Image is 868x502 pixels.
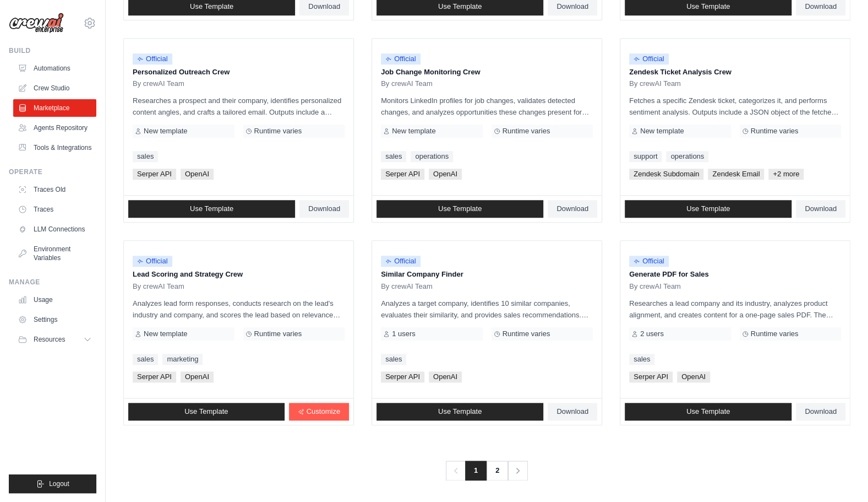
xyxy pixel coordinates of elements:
[805,2,837,11] span: Download
[13,331,96,348] button: Resources
[13,240,96,267] a: Environment Variables
[503,330,550,338] span: Runtime varies
[376,200,543,218] a: Use Template
[254,127,302,136] span: Runtime varies
[13,220,96,238] a: LLM Connections
[629,354,654,365] a: sales
[133,79,184,88] span: By crewAI Team
[376,403,543,420] a: Use Template
[548,200,597,218] a: Download
[629,269,841,280] p: Generate PDF for Sales
[629,67,841,78] p: Zendesk Ticket Analysis Crew
[133,53,172,64] span: Official
[9,278,96,287] div: Manage
[381,256,421,267] span: Official
[13,119,96,137] a: Agents Repository
[181,371,214,382] span: OpenAI
[133,371,176,382] span: Serper API
[438,407,482,416] span: Use Template
[289,403,349,420] a: Customize
[640,330,664,338] span: 2 users
[184,407,228,416] span: Use Template
[9,46,96,55] div: Build
[629,282,681,291] span: By crewAI Team
[629,53,669,64] span: Official
[144,127,187,136] span: New template
[254,330,302,338] span: Runtime varies
[307,407,340,416] span: Customize
[381,67,593,78] p: Job Change Monitoring Crew
[805,407,837,416] span: Download
[133,256,172,267] span: Official
[13,181,96,198] a: Traces Old
[625,200,791,218] a: Use Template
[556,407,588,416] span: Download
[308,2,340,11] span: Download
[49,479,69,488] span: Logout
[13,79,96,97] a: Crew Studio
[629,256,669,267] span: Official
[686,204,730,213] span: Use Template
[133,95,345,118] p: Researches a prospect and their company, identifies personalized content angles, and crafts a tai...
[666,151,708,162] a: operations
[429,169,462,180] span: OpenAI
[446,461,528,481] nav: Pagination
[128,403,285,420] a: Use Template
[9,13,64,34] img: Logo
[133,298,345,321] p: Analyzes lead form responses, conducts research on the lead's industry and company, and scores th...
[162,354,203,365] a: marketing
[429,371,462,382] span: OpenAI
[133,354,158,365] a: sales
[190,204,233,213] span: Use Template
[13,311,96,328] a: Settings
[640,127,684,136] span: New template
[34,335,65,344] span: Resources
[128,200,295,218] a: Use Template
[299,200,349,218] a: Download
[556,2,588,11] span: Download
[625,403,791,420] a: Use Template
[13,291,96,309] a: Usage
[677,371,710,382] span: OpenAI
[133,169,176,180] span: Serper API
[308,204,340,213] span: Download
[486,461,508,481] a: 2
[503,127,550,136] span: Runtime varies
[686,2,730,11] span: Use Template
[13,60,96,77] a: Automations
[629,298,841,321] p: Researches a lead company and its industry, analyzes product alignment, and creates content for a...
[796,403,845,420] a: Download
[629,169,703,180] span: Zendesk Subdomain
[411,151,453,162] a: operations
[381,79,433,88] span: By crewAI Team
[629,79,681,88] span: By crewAI Team
[556,204,588,213] span: Download
[133,151,158,162] a: sales
[133,269,345,280] p: Lead Scoring and Strategy Crew
[768,169,804,180] span: +2 more
[392,330,416,338] span: 1 users
[629,371,673,382] span: Serper API
[13,201,96,218] a: Traces
[686,407,730,416] span: Use Template
[190,2,233,11] span: Use Template
[381,95,593,118] p: Monitors LinkedIn profiles for job changes, validates detected changes, and analyzes opportunitie...
[751,330,799,338] span: Runtime varies
[381,269,593,280] p: Similar Company Finder
[708,169,764,180] span: Zendesk Email
[796,200,845,218] a: Download
[9,474,96,493] button: Logout
[181,169,214,180] span: OpenAI
[381,282,433,291] span: By crewAI Team
[751,127,799,136] span: Runtime varies
[438,204,482,213] span: Use Template
[629,95,841,118] p: Fetches a specific Zendesk ticket, categorizes it, and performs sentiment analysis. Outputs inclu...
[438,2,482,11] span: Use Template
[144,330,187,338] span: New template
[13,99,96,117] a: Marketplace
[381,169,424,180] span: Serper API
[381,371,424,382] span: Serper API
[805,204,837,213] span: Download
[629,151,662,162] a: support
[381,354,406,365] a: sales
